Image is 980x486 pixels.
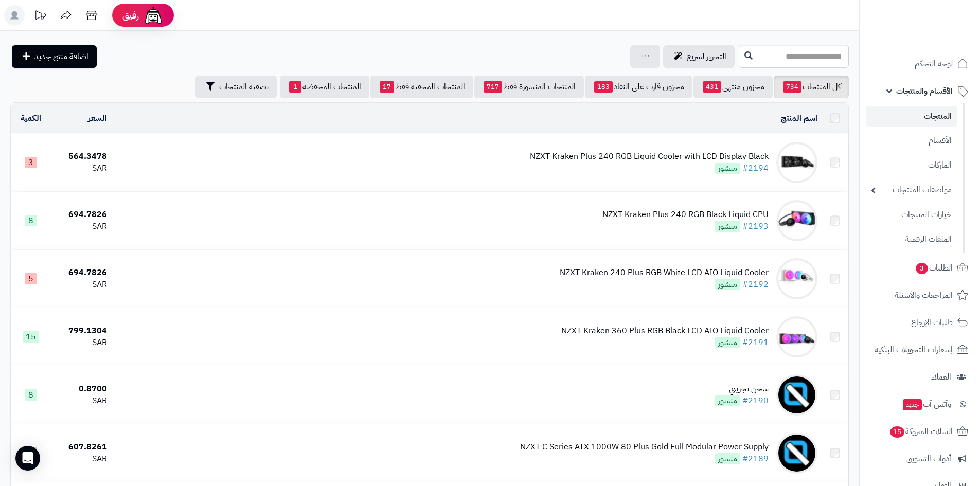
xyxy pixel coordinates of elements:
a: وآتس آبجديد [866,392,974,417]
a: اسم المنتج [781,112,817,124]
span: 183 [594,81,613,93]
span: رفيق [122,9,139,22]
a: السعر [88,112,107,124]
span: السلات المتروكة [889,424,953,439]
a: السلات المتروكة15 [866,419,974,444]
a: الكمية [21,112,41,124]
button: تصفية المنتجات [195,76,277,98]
a: #2193 [742,220,769,232]
img: logo-2.png [910,24,970,46]
a: الأقسام [866,130,957,152]
div: SAR [55,221,107,232]
img: NZXT C Series ATX 1000W 80 Plus Gold Full Modular Power Supply [776,433,817,474]
div: Open Intercom Messenger [15,446,40,471]
a: #2191 [742,336,769,349]
span: جديد [903,399,922,410]
span: 8 [25,389,37,401]
span: اضافة منتج جديد [34,50,88,63]
span: 5 [25,273,37,284]
a: الملفات الرقمية [866,228,957,250]
span: العملاء [931,370,951,384]
a: العملاء [866,365,974,389]
a: #2189 [742,453,769,465]
div: SAR [55,453,107,465]
span: الطلبات [915,261,953,275]
div: SAR [55,279,107,291]
span: 717 [484,81,502,93]
div: NZXT Kraken 360 Plus RGB Black LCD AIO Liquid Cooler [561,325,769,337]
a: كل المنتجات734 [774,76,849,98]
span: 431 [703,81,721,93]
img: NZXT Kraken 360 Plus RGB Black LCD AIO Liquid Cooler [776,316,817,357]
span: منشور [715,163,740,174]
span: تصفية المنتجات [219,81,269,93]
span: منشور [715,279,740,290]
a: اضافة منتج جديد [12,45,97,68]
a: الماركات [866,154,957,176]
div: شحن تجريبي [715,383,769,395]
a: المنتجات المخفية فقط17 [370,76,473,98]
a: تحديثات المنصة [27,5,53,28]
img: NZXT Kraken Plus 240 RGB Black Liquid CPU [776,200,817,241]
div: 694.7826 [55,209,107,221]
span: التحرير لسريع [687,50,726,63]
a: المراجعات والأسئلة [866,283,974,308]
div: NZXT C Series ATX 1000W 80 Plus Gold Full Modular Power Supply [520,441,769,453]
div: 799.1304 [55,325,107,337]
span: 15 [23,331,39,343]
div: 607.8261 [55,441,107,453]
a: المنتجات المنشورة فقط717 [474,76,584,98]
div: 564.3478 [55,151,107,163]
img: شحن تجريبي [776,374,817,416]
span: إشعارات التحويلات البنكية [875,343,953,357]
span: 15 [890,426,905,437]
span: منشور [715,337,740,348]
a: خيارات المنتجات [866,204,957,226]
div: SAR [55,395,107,407]
span: لوحة التحكم [915,57,953,71]
img: ai-face.png [143,5,164,26]
img: NZXT Kraken 240 Plus RGB White LCD AIO Liquid Cooler [776,258,817,299]
div: NZXT Kraken Plus 240 RGB Liquid Cooler with LCD Display Black [530,151,769,163]
div: SAR [55,163,107,174]
div: 694.7826 [55,267,107,279]
a: #2194 [742,162,769,174]
a: الطلبات3 [866,256,974,280]
span: الأقسام والمنتجات [896,84,953,98]
span: أدوات التسويق [906,452,951,466]
a: #2190 [742,394,769,407]
span: منشور [715,221,740,232]
span: طلبات الإرجاع [911,315,953,330]
a: #2192 [742,278,769,291]
img: NZXT Kraken Plus 240 RGB Liquid Cooler with LCD Display Black [776,142,817,183]
div: NZXT Kraken Plus 240 RGB Black Liquid CPU [602,209,769,221]
div: 0.8700 [55,383,107,395]
div: NZXT Kraken 240 Plus RGB White LCD AIO Liquid Cooler [560,267,769,279]
span: وآتس آب [902,397,951,411]
span: 8 [25,215,37,226]
span: المراجعات والأسئلة [895,288,953,302]
span: 3 [25,157,37,168]
a: التحرير لسريع [663,45,735,68]
span: منشور [715,453,740,464]
a: المنتجات المخفضة1 [280,76,369,98]
a: إشعارات التحويلات البنكية [866,337,974,362]
a: مخزون منتهي431 [693,76,773,98]
a: المنتجات [866,106,957,127]
a: طلبات الإرجاع [866,310,974,335]
a: أدوات التسويق [866,446,974,471]
div: SAR [55,337,107,349]
span: 734 [783,81,801,93]
span: منشور [715,395,740,406]
span: 3 [916,262,928,274]
span: 17 [380,81,394,93]
a: مخزون قارب على النفاذ183 [585,76,692,98]
a: مواصفات المنتجات [866,179,957,201]
a: لوحة التحكم [866,51,974,76]
span: 1 [289,81,301,93]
